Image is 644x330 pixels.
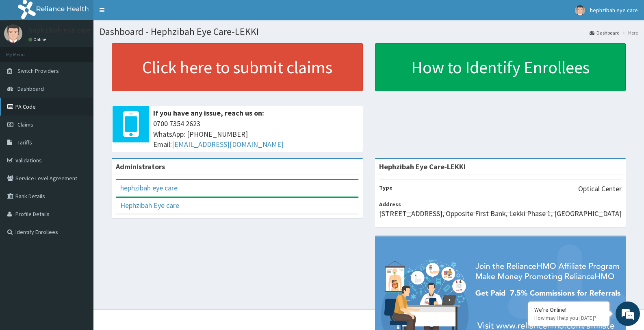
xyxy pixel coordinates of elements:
[112,43,363,91] a: Click here to submit claims
[575,5,585,15] img: User Image
[4,24,22,43] img: User Image
[4,222,155,251] textarea: Type your message and hit 'Enter'
[28,37,48,42] a: Online
[116,162,165,171] b: Administrators
[375,43,626,91] a: How to Identify Enrollees
[534,306,603,313] div: We're Online!
[379,162,466,171] strong: Hephzibah Eye Care-LEKKI
[620,29,638,36] li: Here
[100,26,638,37] h1: Dashboard - Hephzibah Eye Care-LEKKI
[379,208,622,219] p: [STREET_ADDRESS], Opposite First Bank, Lekki Phase 1, [GEOGRAPHIC_DATA]
[17,85,44,92] span: Dashboard
[42,46,137,56] div: Chat with us now
[17,121,33,128] span: Claims
[28,26,91,34] p: hephzibah eye care
[534,315,603,321] p: How may I help you today?
[133,4,153,24] div: Minimize live chat window
[120,201,179,210] a: Hephzibah Eye care
[172,140,284,149] a: [EMAIL_ADDRESS][DOMAIN_NAME]
[590,29,620,36] a: Dashboard
[379,201,401,208] b: Address
[153,118,359,150] span: 0700 7354 2623 WhatsApp: [PHONE_NUMBER] Email:
[120,183,178,192] a: hephzibah eye care
[17,139,32,146] span: Tariffs
[153,108,264,118] b: If you have any issue, reach us on:
[17,67,59,74] span: Switch Providers
[379,184,392,191] b: Type
[578,184,622,194] p: Optical Center
[590,7,638,14] span: hephzibah eye care
[47,103,112,185] span: We're online!
[15,41,33,61] img: d_794563401_company_1708531726252_794563401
